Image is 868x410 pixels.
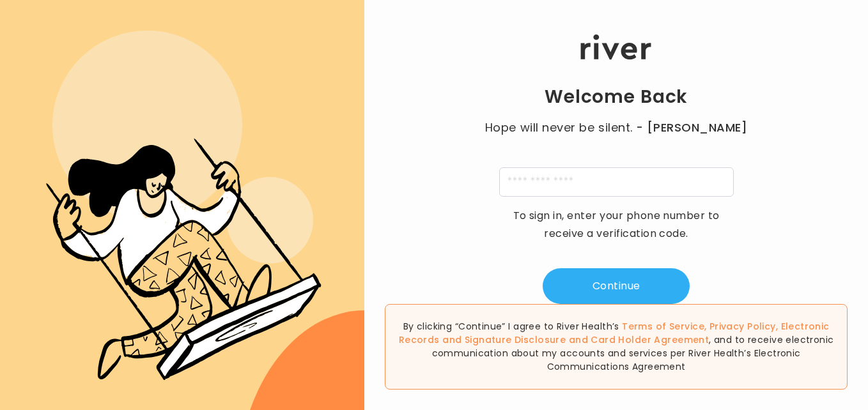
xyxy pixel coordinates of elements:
button: Continue [543,268,690,304]
span: , , and [399,320,830,346]
span: - [PERSON_NAME] [636,119,747,137]
span: , and to receive electronic communication about my accounts and services per River Health’s Elect... [432,333,834,373]
a: Privacy Policy [709,320,776,333]
a: Electronic Records and Signature Disclosure [399,320,830,346]
h1: Welcome Back [545,86,688,109]
a: Card Holder Agreement [591,333,709,346]
p: To sign in, enter your phone number to receive a verification code. [504,207,728,243]
p: Hope will never be silent. [472,119,760,137]
a: Terms of Service [622,320,704,333]
div: By clicking “Continue” I agree to River Health’s [385,304,848,390]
